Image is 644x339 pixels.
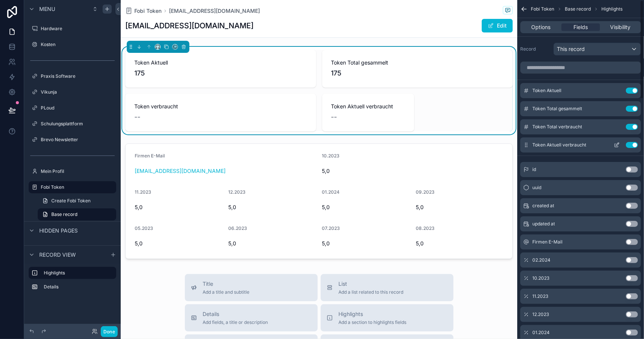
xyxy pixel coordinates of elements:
[29,23,116,35] a: Hardware
[532,293,548,299] span: 11.2023
[331,112,337,122] span: --
[532,239,563,245] span: Firmen E-Mail
[532,166,536,173] span: id
[125,20,254,31] h1: [EMAIL_ADDRESS][DOMAIN_NAME]
[41,42,115,48] label: Kosten
[41,184,112,190] label: Fobi Token
[39,5,55,13] span: Menu
[134,59,307,66] span: Token Aktuell
[339,319,407,325] span: Add a section to highlights fields
[38,208,116,220] a: Base record
[532,142,586,148] span: Token Aktuell verbraucht
[321,274,453,301] button: ListAdd a list related to this record
[29,181,116,193] a: Fobi Token
[38,195,116,207] a: Create Fobi Token
[44,270,110,276] label: Highlights
[532,185,541,191] span: uuid
[185,304,318,331] button: DetailsAdd fields, a title or description
[134,68,307,79] span: 175
[532,275,549,281] span: 10.2023
[339,289,404,295] span: Add a list related to this record
[41,73,115,79] label: Praxis Software
[51,211,77,217] span: Base record
[203,319,268,325] span: Add fields, a title or description
[610,23,630,31] span: Visibility
[531,6,554,12] span: Fobi Token
[339,280,404,288] span: List
[553,43,641,55] button: This record
[482,19,513,32] button: Edit
[532,106,582,112] span: Token Total gesammelt
[331,68,504,79] span: 175
[41,89,115,95] label: Vikunja
[203,310,268,318] span: Details
[134,7,161,15] span: Fobi Token
[203,289,250,295] span: Add a title and subtitle
[321,304,453,331] button: HighlightsAdd a section to highlights fields
[565,6,591,12] span: Base record
[532,221,555,227] span: updated at
[101,326,118,337] button: Done
[185,274,318,301] button: TitleAdd a title and subtitle
[169,7,260,15] a: [EMAIL_ADDRESS][DOMAIN_NAME]
[531,23,550,31] span: Options
[44,284,113,290] label: Details
[532,124,582,130] span: Token Total verbraucht
[41,105,115,111] label: PLoud
[557,45,585,53] span: This record
[39,251,76,259] span: Record view
[29,39,116,51] a: Kosten
[339,310,407,318] span: Highlights
[41,168,115,174] label: Mein Profil
[41,121,115,127] label: Schulungsplattform
[573,23,588,31] span: Fields
[532,257,550,263] span: 02.2024
[41,137,115,143] label: Brevo Newsletter
[520,46,550,52] label: Record
[41,26,115,32] label: Hardware
[532,311,549,317] span: 12.2023
[125,7,161,15] a: Fobi Token
[51,198,91,204] span: Create Fobi Token
[134,103,307,110] span: Token verbraucht
[331,59,504,66] span: Token Total gesammelt
[29,165,116,177] a: Mein Profil
[601,6,622,12] span: Highlights
[532,203,554,209] span: created at
[39,227,78,234] span: Hidden pages
[532,88,561,94] span: Token Aktuell
[134,112,140,122] span: --
[24,263,121,300] div: scrollable content
[203,280,250,288] span: Title
[331,103,406,110] span: Token Aktuell verbraucht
